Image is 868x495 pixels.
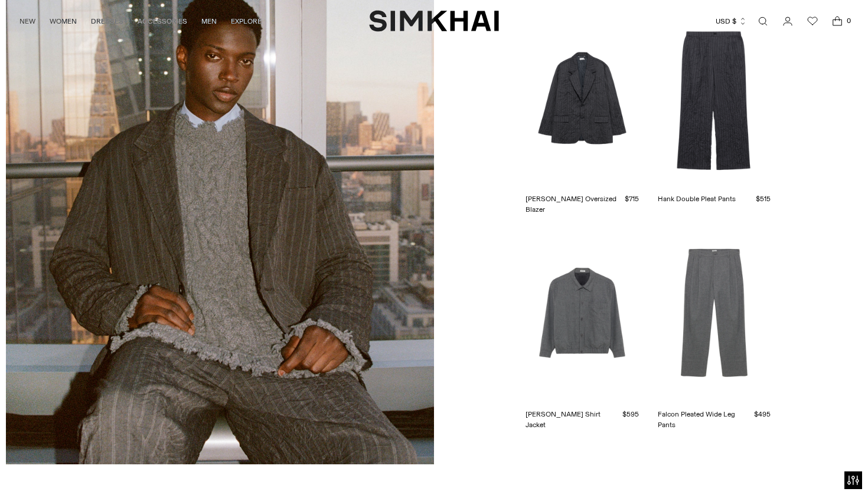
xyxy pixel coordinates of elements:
[751,9,775,33] a: Open search modal
[91,8,123,34] a: DRESSES
[716,8,747,34] button: USD $
[776,9,800,33] a: Go to the account page
[801,9,824,33] a: Wishlist
[138,8,187,34] a: ACCESSORIES
[201,8,217,34] a: MEN
[658,409,755,430] a: Falcon Pleated Wide Leg Pants
[231,8,262,34] a: EXPLORE
[658,194,736,204] a: Hank Double Pleat Pants
[825,9,849,33] a: Open cart modal
[369,9,499,32] a: SIMKHAI
[526,409,622,430] a: [PERSON_NAME] Shirt Jacket
[50,8,77,34] a: WOMEN
[843,15,854,26] span: 0
[526,194,625,215] a: [PERSON_NAME] Oversized Blazer
[19,8,35,34] a: NEW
